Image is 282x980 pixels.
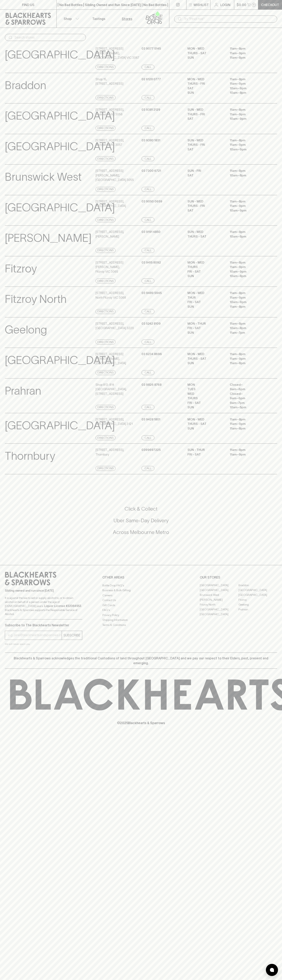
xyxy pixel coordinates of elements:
a: Call [142,65,154,70]
a: Directions [96,156,116,161]
p: SAT [187,117,224,121]
p: Blackhearts & Sparrows acknowledges the traditional Custodians of land throughout [GEOGRAPHIC_DAT... [8,656,274,665]
p: SUN [187,304,224,309]
p: 03 9050 0659 [142,199,162,204]
a: [GEOGRAPHIC_DATA] [238,593,277,597]
p: THURS [187,265,224,269]
p: 9am – 7pm [230,401,266,405]
p: THURS - FRI [187,81,224,86]
a: Call [142,95,154,100]
p: SUN [187,426,224,431]
p: 11am – 7pm [230,330,266,335]
p: THURS - SAT [187,357,224,361]
a: Privacy Policy [102,613,180,617]
p: 11am – 8pm [230,199,266,204]
p: [STREET_ADDRESS][PERSON_NAME] , Fitzroy VIC 3065 [96,260,140,274]
a: Directions [96,466,116,471]
p: [STREET_ADDRESS] , [GEOGRAPHIC_DATA] 3121 [96,417,133,426]
p: SUN - FRI [187,169,224,173]
p: SUN [187,55,224,60]
p: OUR STORES [200,575,277,580]
a: Directions [96,278,116,283]
p: 10am – 8pm [230,91,266,95]
p: 11am – 8pm [230,291,266,295]
p: 10am – 8pm [230,274,266,278]
p: 10am – 9pm [230,208,266,213]
p: SUN - WED [187,138,224,143]
p: [GEOGRAPHIC_DATA] [5,107,115,124]
p: MON - WED [187,417,224,422]
p: SUN [187,91,224,95]
p: Closed – [230,392,266,396]
p: 10am – 9pm [230,269,266,274]
a: Fitzroy North [200,602,238,607]
a: Contact Us [102,598,180,603]
p: 11am – 8pm [230,169,266,173]
a: FAQ's [102,608,180,613]
p: SUN [187,405,224,410]
a: Geelong [238,602,277,607]
p: MON - WED [187,291,224,295]
p: FRI - SAT [187,401,224,405]
p: Closed – [230,383,266,387]
a: Business & Bulk Gifting [102,588,180,593]
p: 11am – 8pm [230,138,266,143]
p: 11am – 9pm [230,143,266,147]
p: FIND US [22,2,34,7]
a: [GEOGRAPHIC_DATA] [200,607,238,612]
a: Call [142,278,154,283]
button: SUBSCRIBE [62,631,82,640]
p: 9am – 6pm [230,396,266,401]
p: 03 9077 5145 [142,46,161,51]
p: 03 9428 1801 [142,417,160,422]
p: SUN - WED [187,230,224,234]
p: [GEOGRAPHIC_DATA] [5,199,115,216]
a: Directions [96,309,116,314]
p: 11am – 8pm [230,426,266,431]
p: 11am – 9pm [230,81,266,86]
a: Call [142,466,154,471]
p: SAT [187,173,224,178]
p: 11am – 8pm [230,417,266,422]
p: Sibling owned and run since [DATE] [5,589,82,593]
p: 11am – 9pm [230,295,266,300]
p: Login [220,2,230,7]
a: Directions [96,435,116,440]
p: 03 9489 5945 [142,291,162,295]
p: 11am – 8pm [230,448,266,452]
p: It is against the law to sell or supply alcohol to, or to obtain alcohol on behalf of a person un... [5,596,82,616]
p: Shop 813-814 [GEOGRAPHIC_DATA] , [STREET_ADDRESS] [96,383,140,396]
a: Shipping Information [102,618,180,622]
p: 11am – 8pm [230,361,266,366]
p: 11am – 9pm [230,452,266,457]
p: 11am – 8pm [230,77,266,82]
a: Directions [96,65,116,70]
p: Checkout [261,2,279,7]
a: Call [142,340,154,344]
p: MON [187,383,224,387]
p: 11am – 8pm [230,230,266,234]
p: 11am – 8pm [230,321,266,326]
p: 9am – 6pm [230,387,266,392]
p: Tastings [92,16,105,21]
p: [STREET_ADDRESS][PERSON_NAME] , [GEOGRAPHIC_DATA] 3055 [96,169,140,182]
p: Fitzroy North [5,291,67,308]
p: THURS - SAT [187,234,224,239]
h5: Uber Same-Day Delivery [5,517,277,524]
p: MON - WED [187,352,224,357]
a: [PERSON_NAME] [200,597,238,602]
p: THURS [187,396,224,401]
p: THURS - FRI [187,204,224,208]
p: 03 9191 4850 [142,230,160,234]
p: 03 7300 6721 [142,169,161,173]
p: [STREET_ADDRESS] , [GEOGRAPHIC_DATA] [96,199,126,208]
p: [PERSON_NAME] [5,230,92,246]
p: SUN [187,361,224,366]
a: Directions [96,340,116,344]
a: Directions [96,217,116,222]
p: MON - WED [187,46,224,51]
p: SUN - WED [187,199,224,204]
p: THUR [187,295,224,300]
p: SUN - WED [187,107,224,112]
p: Sun - Thur [187,448,224,452]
